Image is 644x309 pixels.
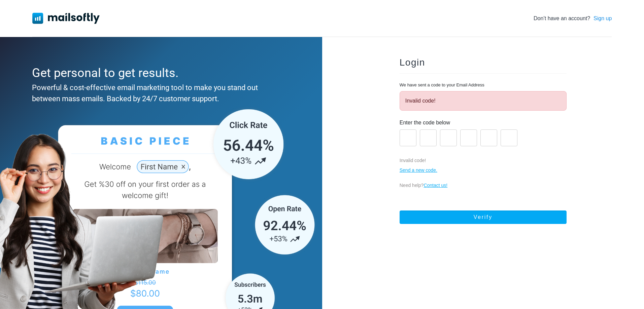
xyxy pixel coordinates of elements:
[400,167,437,173] a: Send a new code.
[594,14,612,23] a: Sign up
[400,91,567,111] div: Invalid code!
[400,157,567,164] p: Invalid code!
[400,119,567,127] p: Enter the code below
[32,64,287,82] div: Get personal to get results.
[534,14,612,23] div: Don’t have an account?
[32,82,287,104] div: Powerful & cost-effective email marketing tool to make you stand out between mass emails. Backed ...
[32,13,100,24] img: Mailsoftly
[400,82,484,88] p: We have sent a code to your Email Address
[400,182,567,189] p: Need help?
[400,57,425,68] span: Login
[423,183,447,188] a: Contact us!
[400,210,567,224] button: Verify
